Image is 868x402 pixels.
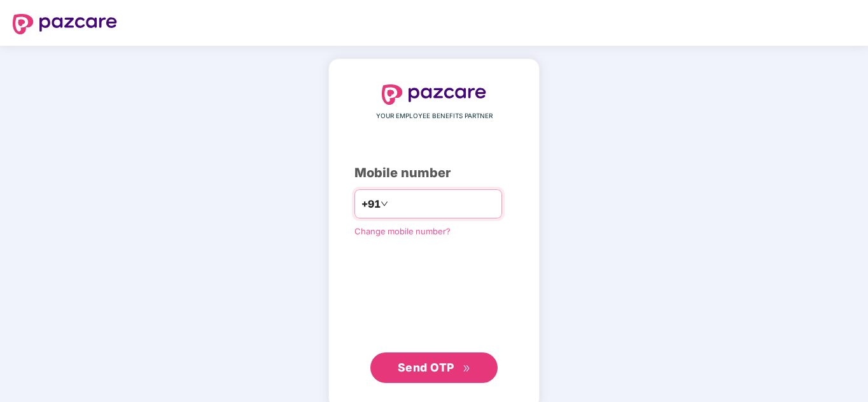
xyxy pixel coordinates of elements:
img: logo [382,84,486,105]
span: YOUR EMPLOYEE BENEFITS PARTNER [376,111,493,121]
span: Send OTP [398,361,454,374]
button: Send OTPdouble-right [370,352,498,383]
span: double-right [463,365,471,373]
span: down [381,200,388,208]
a: Change mobile number? [354,226,451,236]
span: +91 [361,196,381,212]
div: Mobile number [354,163,514,183]
img: logo [13,14,117,34]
